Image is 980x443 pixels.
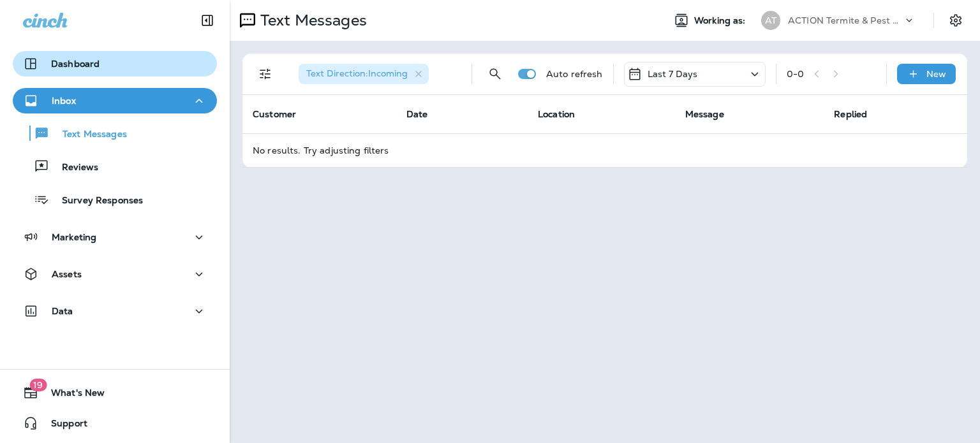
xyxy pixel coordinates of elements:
[13,380,217,405] button: 19What's New
[694,15,748,26] span: Working as:
[306,68,408,79] span: Text Direction : Incoming
[788,15,903,25] p: ACTION Termite & Pest Control
[13,410,217,436] button: Support
[13,298,217,324] button: Data
[13,88,217,113] button: Inbox
[13,224,217,250] button: Marketing
[255,11,367,30] p: Text Messages
[38,388,105,403] span: What's New
[538,108,575,120] span: Location
[38,418,87,433] span: Support
[834,108,867,120] span: Replied
[51,59,100,69] p: Dashboard
[29,379,47,391] span: 19
[761,11,780,30] div: AT
[648,69,698,79] p: Last 7 Days
[13,120,217,147] button: Text Messages
[52,269,82,279] p: Assets
[926,69,946,79] p: New
[189,8,225,33] button: Collapse Sidebar
[13,261,217,287] button: Assets
[406,108,428,120] span: Date
[52,306,73,316] p: Data
[253,108,296,120] span: Customer
[13,153,217,180] button: Reviews
[242,133,967,167] td: No results. Try adjusting filters
[13,186,217,213] button: Survey Responses
[13,51,217,76] button: Dashboard
[787,69,804,79] div: 0 - 0
[299,64,429,84] div: Text Direction:Incoming
[685,108,724,120] span: Message
[253,61,278,87] button: Filters
[49,162,98,174] p: Reviews
[49,195,143,207] p: Survey Responses
[52,232,96,242] p: Marketing
[52,96,76,106] p: Inbox
[50,129,127,141] p: Text Messages
[546,69,603,79] p: Auto refresh
[944,9,967,32] button: Settings
[482,61,508,87] button: Search Messages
